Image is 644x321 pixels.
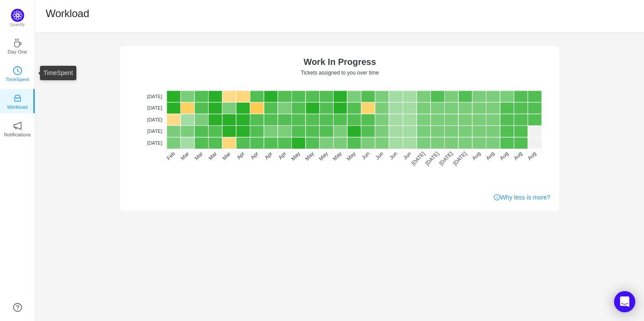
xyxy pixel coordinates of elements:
i: icon: clock-circle [13,66,22,75]
tspan: Aug [471,150,482,161]
a: icon: coffeeDay One [13,41,22,50]
p: Quantify [10,22,25,28]
tspan: May [345,150,356,162]
tspan: Aug [498,150,509,161]
tspan: [DATE] [452,150,468,167]
p: Day One [7,48,27,56]
i: icon: info-circle [494,194,500,200]
tspan: [DATE] [147,128,162,134]
h1: Workload [46,7,89,20]
tspan: Mar [221,150,232,161]
tspan: Apr [235,150,245,160]
a: icon: notificationNotifications [13,124,22,133]
text: Work In Progress [303,57,376,67]
tspan: [DATE] [424,150,440,167]
tspan: May [317,150,329,162]
p: Notifications [4,131,31,139]
tspan: Mar [193,150,204,161]
tspan: Jun [360,150,371,161]
tspan: Aug [526,150,537,161]
tspan: [DATE] [147,105,162,111]
tspan: Feb [165,150,176,161]
tspan: May [331,150,343,162]
p: Workload [7,103,28,111]
tspan: Mar [179,150,190,161]
i: icon: inbox [13,94,22,103]
a: icon: question-circle [13,303,22,312]
tspan: Mar [207,150,218,161]
a: icon: inboxWorkload [13,96,22,105]
tspan: May [304,150,315,162]
tspan: May [290,150,301,162]
i: icon: notification [13,121,22,130]
tspan: Jun [402,150,412,161]
a: Why less is more? [494,193,550,202]
tspan: Aug [485,150,496,161]
a: icon: clock-circleTimeSpent [13,69,22,78]
img: Quantify [11,9,24,22]
p: TimeSpent [6,75,29,83]
tspan: Jun [374,150,385,161]
tspan: Jun [388,150,399,161]
tspan: Apr [263,150,273,160]
tspan: [DATE] [147,140,162,146]
div: Open Intercom Messenger [614,291,635,312]
tspan: [DATE] [147,94,162,99]
tspan: Aug [512,150,523,161]
tspan: [DATE] [410,150,426,167]
tspan: Apr [277,150,287,160]
text: Tickets assigned to you over time [301,70,379,76]
tspan: Apr [249,150,259,160]
i: icon: coffee [13,39,22,47]
tspan: [DATE] [147,117,162,122]
tspan: [DATE] [438,150,454,167]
